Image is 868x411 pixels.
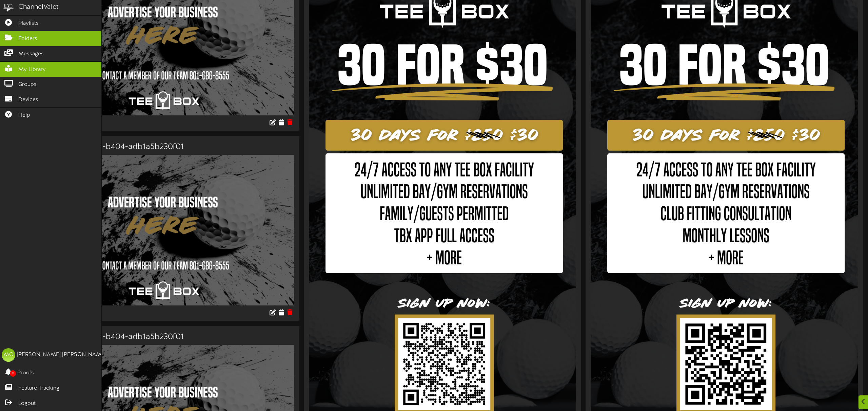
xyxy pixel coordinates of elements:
[18,385,59,392] span: Feature Tracking
[17,351,106,359] div: [PERSON_NAME] [PERSON_NAME]
[2,348,15,362] div: MO
[18,66,46,74] span: My Library
[18,2,59,12] div: ChannelValet
[18,81,37,89] span: Groups
[18,96,38,104] span: Devices
[27,333,294,341] h3: 67c8b2f2-10bf-4b89-b404-adb1a5b230f01
[18,50,44,58] span: Messages
[18,112,30,119] span: Help
[17,369,34,377] span: Proofs
[18,400,36,408] span: Logout
[18,35,37,43] span: Folders
[27,155,294,305] img: 94843783-7132-4a1d-b307-340801b40192.jpg
[10,370,16,377] span: 0
[18,20,39,27] span: Playlists
[27,143,294,151] h3: 67c8b2f2-10bf-4b89-b404-adb1a5b230f01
